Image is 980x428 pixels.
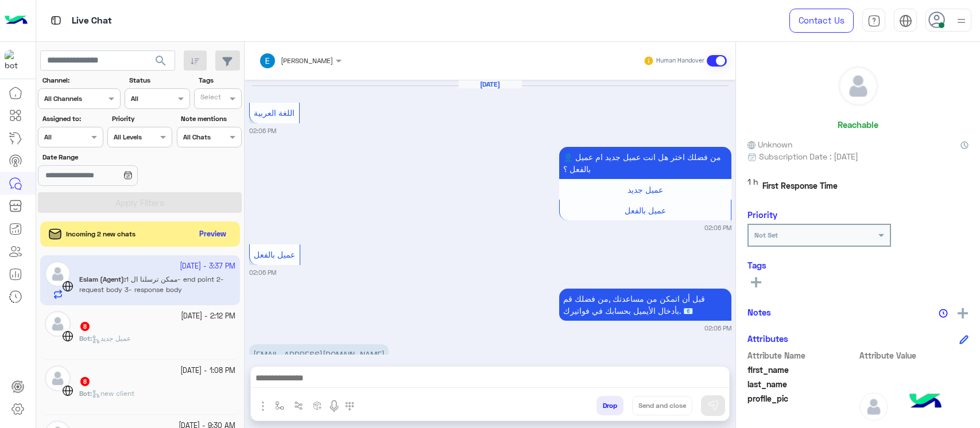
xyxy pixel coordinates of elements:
p: Live Chat [72,13,112,29]
div: Select [199,92,221,105]
span: Attribute Value [859,349,969,361]
button: Drop [596,396,623,415]
button: Preview [195,226,231,243]
span: 8 [80,322,90,331]
button: search [147,50,175,75]
small: 02:06 PM [704,324,731,333]
button: Apply Filters [38,192,242,213]
span: first_name [747,364,857,376]
img: send attachment [256,399,270,413]
img: hulul-logo.png [905,382,946,422]
small: 02:06 PM [249,268,276,277]
img: send voice note [327,399,341,413]
h6: Notes [747,307,771,317]
img: defaultAdmin.png [859,392,888,421]
b: : [79,389,92,398]
small: 02:06 PM [249,126,276,135]
h6: Priority [747,209,777,220]
span: عميل جديد [92,334,131,343]
p: 6/10/2025, 2:06 PM [249,344,389,364]
span: [PERSON_NAME] [281,56,333,65]
span: Subscription Date : [DATE] [759,150,858,162]
span: Unknown [747,138,792,150]
h6: Tags [747,260,969,270]
span: 1 h [747,176,758,196]
p: 6/10/2025, 2:06 PM [559,289,731,321]
img: profile [954,14,969,28]
span: Bot [79,334,90,343]
span: last_name [747,378,857,390]
label: Date Range [42,152,171,162]
img: defaultAdmin.png [839,67,878,106]
span: Attribute Name [747,349,857,361]
span: new client [92,389,134,398]
img: tab [49,13,63,28]
small: 02:06 PM [704,223,731,232]
span: اللغة العربية [254,108,295,118]
label: Status [129,75,188,85]
a: Contact Us [789,9,854,33]
small: [DATE] - 1:08 PM [180,365,235,376]
button: Send and close [632,396,692,415]
h6: Reachable [838,119,878,130]
img: WebChat [62,330,73,342]
img: defaultAdmin.png [45,311,71,337]
button: select flow [270,396,289,415]
img: create order [313,401,322,410]
img: select flow [275,401,284,410]
img: tab [899,14,912,28]
small: [DATE] - 2:12 PM [181,311,235,322]
span: Incoming 2 new chats [66,229,135,239]
p: 6/10/2025, 2:06 PM [559,147,731,179]
span: Bot [79,389,90,398]
button: Trigger scenario [289,396,308,415]
img: defaultAdmin.png [45,365,71,391]
label: Assigned to: [42,114,102,124]
span: عميل بالفعل [254,250,295,259]
span: عميل بالفعل [625,205,666,215]
label: Note mentions [181,114,240,124]
h6: Attributes [747,333,788,344]
label: Channel: [42,75,119,85]
img: Trigger scenario [294,401,303,410]
img: 171468393613305 [5,50,25,71]
img: add [958,308,968,318]
b: : [79,334,92,343]
span: search [154,54,168,68]
label: Priority [112,114,171,124]
img: notes [939,309,948,318]
span: First Response Time [762,180,838,192]
span: profile_pic [747,392,857,419]
a: tab [862,9,885,33]
img: Logo [5,9,28,33]
small: Human Handover [656,56,704,65]
label: Tags [199,75,241,85]
img: make a call [345,402,354,411]
img: WebChat [62,385,73,396]
button: create order [308,396,327,415]
h6: [DATE] [459,80,522,88]
span: 8 [80,377,90,386]
img: tab [867,14,881,28]
span: عميل جديد [627,185,663,194]
img: send message [707,400,719,411]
